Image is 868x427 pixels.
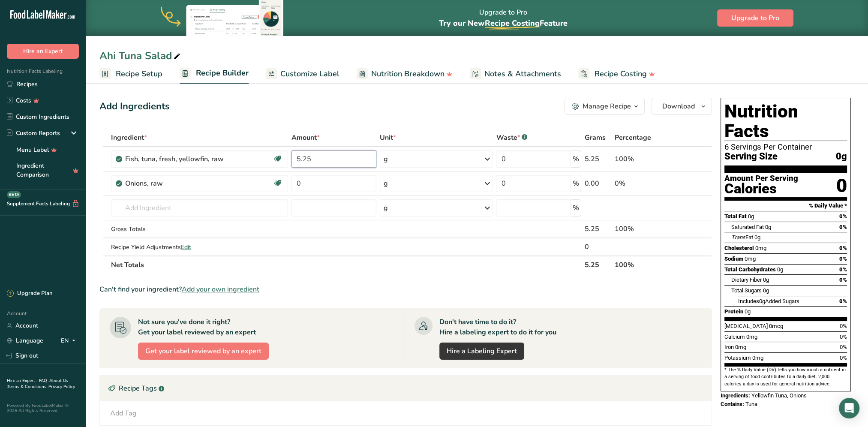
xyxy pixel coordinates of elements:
[7,384,48,390] a: Terms & Conditions .
[280,68,339,80] span: Customize Label
[125,154,232,164] div: Fish, tuna, fresh, yellowfin, raw
[839,398,859,418] div: Open Intercom Messenger
[291,132,320,143] span: Amount
[48,384,75,390] a: Privacy Policy
[724,266,776,273] span: Total Carbohydrates
[125,178,232,189] div: Onions, raw
[613,256,673,274] th: 100%
[724,367,847,388] section: * The % Daily Value (DV) tells you how much a nutrient in a serving of food contributes to a dail...
[769,323,783,329] span: 0mcg
[111,243,288,252] div: Recipe Yield Adjustments
[439,343,524,360] a: Hire a Labeling Expert
[724,174,798,183] div: Amount Per Serving
[585,242,612,252] div: 0
[836,151,847,162] span: 0g
[731,13,779,23] span: Upgrade to Pro
[735,344,746,350] span: 0mg
[765,224,771,230] span: 0g
[745,401,757,407] span: Tuna
[111,225,288,234] div: Gross Totals
[738,298,799,304] span: Includes Added Sugars
[724,102,847,141] h1: Nutrition Facts
[731,277,762,283] span: Dietary Fiber
[752,355,763,361] span: 0mg
[724,143,847,151] div: 6 Servings Per Container
[840,344,847,350] span: 0%
[721,401,744,407] span: Contains:
[839,298,847,304] span: 0%
[384,178,388,189] div: g
[116,68,162,80] span: Recipe Setup
[840,355,847,361] span: 0%
[839,266,847,273] span: 0%
[145,346,261,356] span: Get your label reviewed by an expert
[380,132,396,143] span: Unit
[439,0,568,36] div: Upgrade to Pro
[180,63,249,84] a: Recipe Builder
[724,213,747,220] span: Total Fat
[439,317,556,337] div: Don't have time to do it? Hire a labeling expert to do it for you
[724,344,734,350] span: Iron
[745,256,756,262] span: 0mg
[7,129,60,138] div: Custom Reports
[721,392,750,399] span: Ingredients:
[138,343,269,360] button: Get your label reviewed by an expert
[7,44,79,59] button: Hire an Expert
[7,403,79,413] div: Powered By FoodLabelMaker © 2025 All Rights Reserved
[585,224,612,234] div: 5.25
[110,408,137,418] div: Add Tag
[565,98,645,115] button: Manage Recipe
[266,64,339,84] a: Customize Label
[485,18,540,28] span: Recipe Costing
[763,287,769,294] span: 0g
[583,256,613,274] th: 5.25
[100,376,712,401] div: Recipe Tags
[111,199,288,217] input: Add Ingredient
[109,256,583,274] th: Net Totals
[578,64,655,84] a: Recipe Costing
[763,277,769,283] span: 0g
[7,378,68,390] a: About Us .
[39,378,49,384] a: FAQ .
[99,48,182,63] div: Ahi Tuna Salad
[384,154,388,164] div: g
[746,334,757,340] span: 0mg
[583,101,631,111] div: Manage Recipe
[615,132,651,143] span: Percentage
[724,355,751,361] span: Potassium
[731,234,745,241] i: Trans
[724,151,778,162] span: Serving Size
[371,68,445,80] span: Nutrition Breakdown
[724,201,847,211] section: % Daily Value *
[840,334,847,340] span: 0%
[615,224,671,234] div: 100%
[839,245,847,251] span: 0%
[751,392,807,399] span: Yellowfin Tuna, Onions
[7,289,52,298] div: Upgrade Plan
[439,18,568,28] span: Try our New Feature
[777,266,783,273] span: 0g
[724,256,743,262] span: Sodium
[585,132,606,143] span: Grams
[99,99,170,114] div: Add Ingredients
[7,191,21,198] div: BETA
[484,68,561,80] span: Notes & Attachments
[595,68,647,80] span: Recipe Costing
[839,277,847,283] span: 0%
[196,67,249,79] span: Recipe Builder
[839,224,847,230] span: 0%
[496,132,527,143] div: Waste
[181,243,191,251] span: Edit
[755,245,766,251] span: 0mg
[839,256,847,262] span: 0%
[585,154,612,164] div: 5.25
[357,64,453,84] a: Nutrition Breakdown
[7,378,37,384] a: Hire an Expert .
[759,298,765,304] span: 0g
[724,323,768,329] span: [MEDICAL_DATA]
[652,98,712,115] button: Download
[470,64,561,84] a: Notes & Attachments
[111,132,147,143] span: Ingredient
[182,284,259,295] span: Add your own ingredient
[731,287,762,294] span: Total Sugars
